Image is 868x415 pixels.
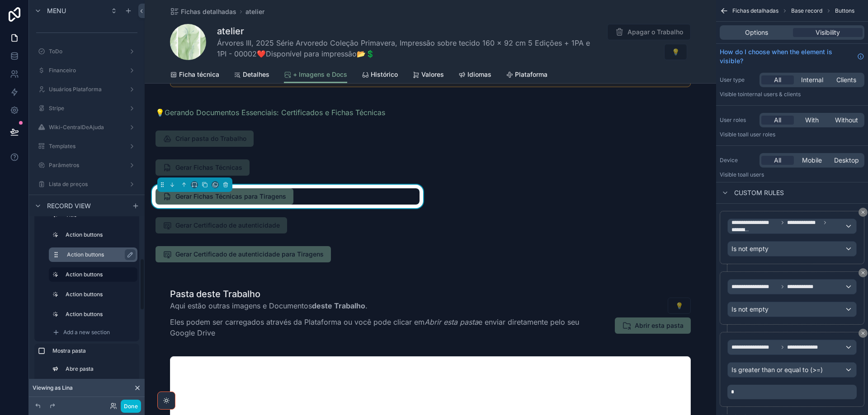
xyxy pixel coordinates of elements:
span: Fichas detalhadas [732,7,778,14]
label: Abre pasta [66,365,134,373]
label: Parâmetros [49,162,125,169]
span: Detalhes [243,70,269,79]
span: Árvores III, 2025 Série Arvoredo Coleção Primavera, Impressão sobre tecido 160 x 92 cm 5 Edições ... [217,37,601,59]
a: + Imagens e Docs [284,66,347,84]
span: + Imagens e Docs [293,70,347,79]
label: User roles [720,117,756,124]
a: Stripe [34,101,139,116]
label: Action buttons [66,291,134,298]
span: Add a new section [63,329,110,336]
button: Is not empty [727,241,857,256]
button: Is greater than or equal to (>=) [727,362,857,378]
label: Usuários Plataforma [49,86,125,93]
span: Is not empty [731,244,769,253]
label: Wiki-CentralDeAjuda [49,124,125,131]
span: Viewing as Lina [33,384,73,392]
a: Histórico [362,66,398,84]
a: ToDo [34,44,139,59]
div: scrollable content [29,216,145,382]
a: Parâmetros [34,158,139,173]
a: Fichas detalhadas [170,7,236,16]
p: Visible to [720,131,864,138]
a: Plataforma [506,66,547,84]
span: All user roles [743,131,775,138]
a: Usuários Plataforma [34,82,139,97]
label: ToDo [49,48,125,55]
a: Detalhes [234,66,269,84]
button: Is not empty [727,302,857,317]
span: Visibility [816,28,840,37]
span: Buttons [835,7,854,14]
span: Without [835,116,858,125]
a: Idiomas [458,66,491,84]
label: Stripe [49,105,125,112]
label: Device [720,157,756,164]
label: Action buttons [67,251,130,258]
a: Wiki-CentralDeAjuda [34,120,139,135]
span: Internal [801,75,823,84]
span: Fichas detalhadas [181,7,236,16]
span: All [774,156,781,165]
span: Is greater than or equal to (>=) [731,365,823,374]
span: Idiomas [467,70,491,79]
a: Templates [34,139,139,154]
a: Ficha técnica [170,66,219,84]
span: All [774,116,781,125]
label: Templates [49,143,125,150]
a: Financeiro [34,63,139,78]
span: all users [743,171,764,178]
span: Valores [421,70,444,79]
span: Ficha técnica [179,70,219,79]
button: Done [121,400,141,413]
span: Is not empty [731,305,769,314]
span: Internal users & clients [743,91,801,98]
label: Action buttons [66,271,130,278]
h1: atelier [217,25,601,37]
span: Options [745,28,768,37]
label: Lista de preços [49,181,125,188]
span: All [774,75,781,84]
span: Record view [47,201,91,210]
p: Visible to [720,91,864,98]
span: How do I choose when the element is visible? [720,47,854,65]
label: Action buttons [66,231,134,238]
span: With [805,116,819,125]
span: Plataforma [515,70,547,79]
span: Menu [47,6,66,15]
label: User type [720,76,756,84]
span: Clients [836,75,856,84]
span: Histórico [371,70,398,79]
a: Valores [412,66,444,84]
span: Desktop [834,156,859,165]
p: Visible to [720,171,864,178]
span: Base record [791,7,822,14]
label: Mostra pasta [52,347,136,354]
label: Action buttons [66,311,134,318]
label: Financeiro [49,67,125,74]
span: Mobile [802,156,822,165]
a: How do I choose when the element is visible? [720,47,864,65]
a: atelier [245,7,264,16]
a: Lista de preços [34,177,139,191]
span: Custom rules [734,188,784,197]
